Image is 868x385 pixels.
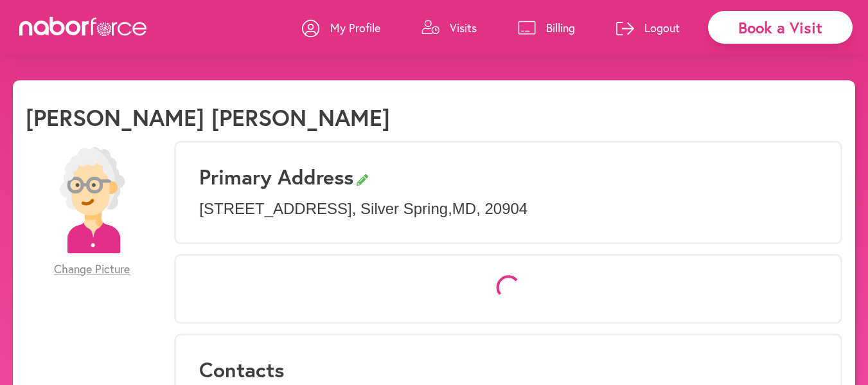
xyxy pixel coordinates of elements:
p: Logout [644,20,680,35]
p: [STREET_ADDRESS] , Silver Spring , MD , 20904 [199,200,817,219]
a: Billing [518,8,575,47]
p: Visits [450,20,477,35]
div: Book a Visit [708,11,853,44]
a: Logout [616,8,680,47]
p: Billing [546,20,575,35]
a: My Profile [302,8,380,47]
h1: [PERSON_NAME] [PERSON_NAME] [26,103,390,131]
a: Visits [421,8,477,47]
h3: Primary Address [199,165,817,189]
span: Change Picture [54,262,130,276]
h3: Contacts [199,357,817,382]
img: efc20bcf08b0dac87679abea64c1faab.png [39,147,145,253]
p: My Profile [330,20,380,35]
